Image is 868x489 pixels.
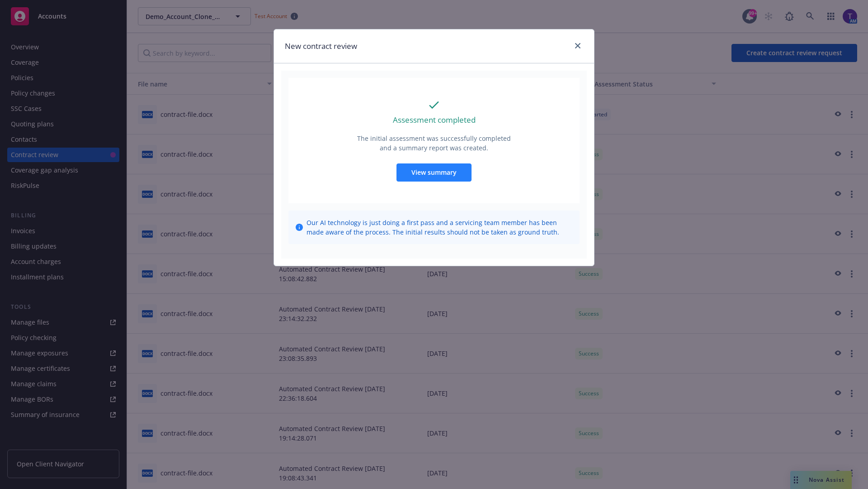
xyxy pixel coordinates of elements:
span: Our AI technology is just doing a first pass and a servicing team member has been made aware of t... [307,218,572,237]
p: Assessment completed [393,114,476,126]
button: View summary [396,163,472,182]
a: close [572,40,583,51]
h1: New contract review [285,40,357,52]
p: The initial assessment was successfully completed and a summary report was created. [356,134,512,153]
span: View summary [411,168,457,177]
